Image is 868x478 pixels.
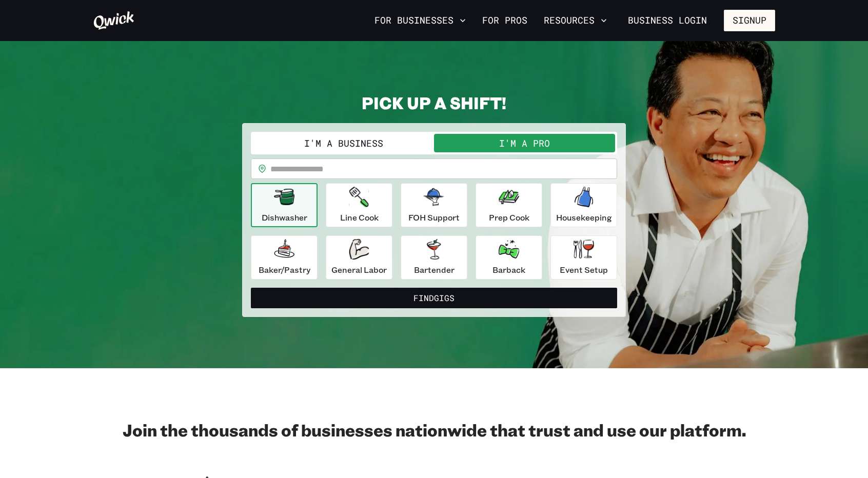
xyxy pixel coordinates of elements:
button: Resources [540,12,611,29]
p: Event Setup [560,264,608,276]
button: Bartender [401,235,467,280]
a: For Pros [478,12,531,29]
p: General Labor [331,264,387,276]
button: FOH Support [401,183,467,227]
p: Bartender [414,264,455,276]
button: Barback [476,235,542,280]
h2: Join the thousands of businesses nationwide that trust and use our platform. [93,420,775,440]
button: I'm a Business [253,134,434,152]
p: Dishwasher [262,211,307,224]
button: Dishwasher [251,183,318,227]
button: Line Cook [326,183,392,227]
p: Line Cook [340,211,379,224]
button: FindGigs [251,288,617,308]
p: Baker/Pastry [259,264,310,276]
button: Signup [724,10,775,31]
button: Housekeeping [550,183,617,227]
p: Prep Cook [489,211,529,224]
button: Event Setup [550,235,617,280]
h2: PICK UP A SHIFT! [242,92,626,113]
p: Barback [492,264,525,276]
p: Housekeeping [556,211,612,224]
a: Business Login [619,10,716,31]
button: Baker/Pastry [251,235,318,280]
button: For Businesses [370,12,470,29]
button: Prep Cook [476,183,542,227]
button: General Labor [326,235,392,280]
p: FOH Support [408,211,460,224]
button: I'm a Pro [434,134,615,152]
